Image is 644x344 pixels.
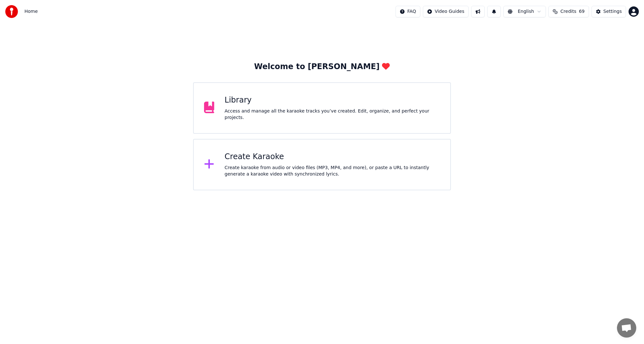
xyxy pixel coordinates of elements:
[24,8,38,15] nav: breadcrumb
[423,6,469,17] button: Video Guides
[24,8,38,15] span: Home
[225,108,440,121] div: Access and manage all the karaoke tracks you’ve created. Edit, organize, and perfect your projects.
[560,8,576,15] span: Credits
[548,6,589,17] button: Credits69
[225,95,440,105] div: Library
[617,318,636,338] div: Open chat
[592,6,626,17] button: Settings
[254,62,390,72] div: Welcome to [PERSON_NAME]
[225,152,440,162] div: Create Karaoke
[579,8,585,15] span: 69
[5,5,18,18] img: youka
[225,165,440,177] div: Create karaoke from audio or video files (MP3, MP4, and more), or paste a URL to instantly genera...
[603,8,622,15] div: Settings
[396,6,420,17] button: FAQ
